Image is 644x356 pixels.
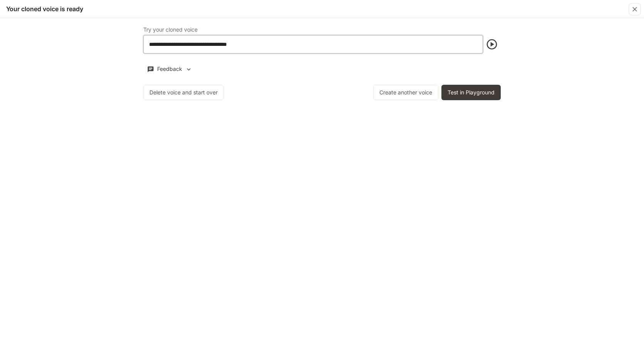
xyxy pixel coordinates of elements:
p: Try your cloned voice [143,27,198,32]
button: Create another voice [373,85,438,100]
button: Delete voice and start over [143,85,224,100]
button: Feedback [143,63,196,76]
h5: Your cloned voice is ready [6,5,83,13]
button: Test in Playground [441,85,501,100]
